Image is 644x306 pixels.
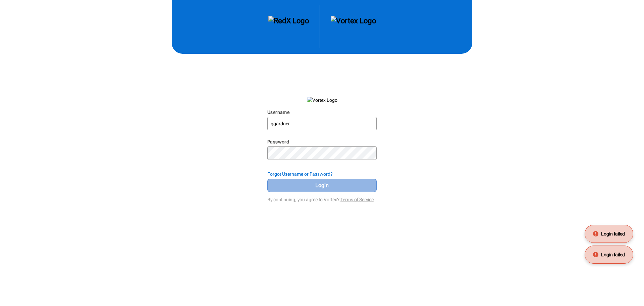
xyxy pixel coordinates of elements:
[307,97,337,103] img: Vortex Logo
[267,110,289,115] label: Username
[268,16,309,38] img: RedX Logo
[340,197,374,202] a: Terms of Service
[267,171,333,177] strong: Forgot Username or Password?
[267,179,377,192] button: Login
[267,193,377,203] div: By continuing, you agree to Vortex's
[601,230,625,237] span: Login failed
[601,251,625,258] span: Login failed
[331,16,376,38] img: Vortex Logo
[276,181,368,189] span: Login
[267,139,289,144] label: Password
[267,171,377,177] div: Forgot Username or Password?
